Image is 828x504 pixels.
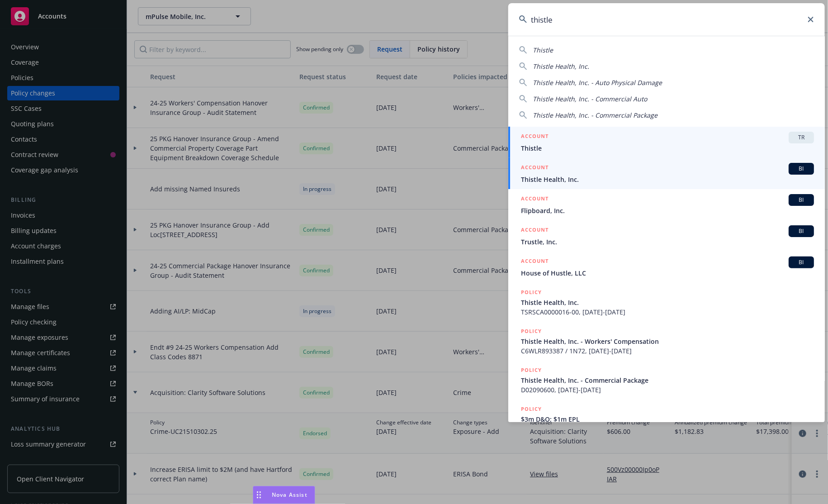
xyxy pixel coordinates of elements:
span: House of Hustle, LLC [521,268,814,278]
span: Thistle Health, Inc. [521,175,814,184]
span: BI [792,227,810,235]
span: $3m D&O; $1m EPL [521,414,814,424]
a: ACCOUNTTRThistle [508,127,825,158]
span: Thistle Health, Inc. - Commercial Package [521,376,814,385]
span: TSRSCA0000016-00, [DATE]-[DATE] [521,307,814,317]
span: BI [792,165,810,173]
a: POLICY$3m D&O; $1m EPL [508,399,825,438]
a: POLICYThistle Health, Inc.TSRSCA0000016-00, [DATE]-[DATE] [508,283,825,322]
span: D02090600, [DATE]-[DATE] [521,385,814,395]
h5: ACCOUNT [521,163,549,174]
button: Nova Assist [253,486,315,504]
span: BI [792,258,810,266]
span: C6WLR893387 / 1N72, [DATE]-[DATE] [521,346,814,356]
a: POLICYThistle Health, Inc. - Workers' CompensationC6WLR893387 / 1N72, [DATE]-[DATE] [508,322,825,361]
span: Thistle [521,143,814,153]
a: ACCOUNTBITrustle, Inc. [508,220,825,252]
span: Thistle Health, Inc. [521,298,814,307]
h5: POLICY [521,366,542,375]
span: Nova Assist [272,491,308,499]
span: Thistle Health, Inc. - Workers' Compensation [521,337,814,346]
span: Thistle Health, Inc. - Auto Physical Damage [533,78,662,87]
a: ACCOUNTBIThistle Health, Inc. [508,158,825,189]
h5: POLICY [521,404,542,414]
h5: ACCOUNT [521,132,549,143]
h5: ACCOUNT [521,257,549,267]
span: Trustle, Inc. [521,237,814,247]
a: POLICYThistle Health, Inc. - Commercial PackageD02090600, [DATE]-[DATE] [508,361,825,399]
input: Search... [508,3,825,36]
span: Thistle Health, Inc. - Commercial Auto [533,95,647,103]
span: TR [792,133,810,142]
a: ACCOUNTBIHouse of Hustle, LLC [508,252,825,283]
h5: POLICY [521,288,542,297]
span: Thistle [533,46,553,54]
a: ACCOUNTBIFlipboard, Inc. [508,189,825,220]
span: Thistle Health, Inc. [533,62,589,71]
span: Thistle Health, Inc. - Commercial Package [533,111,658,119]
h5: POLICY [521,327,542,336]
h5: ACCOUNT [521,194,549,205]
span: Flipboard, Inc. [521,206,814,215]
span: BI [792,196,810,204]
div: Drag to move [253,486,265,504]
h5: ACCOUNT [521,225,549,236]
